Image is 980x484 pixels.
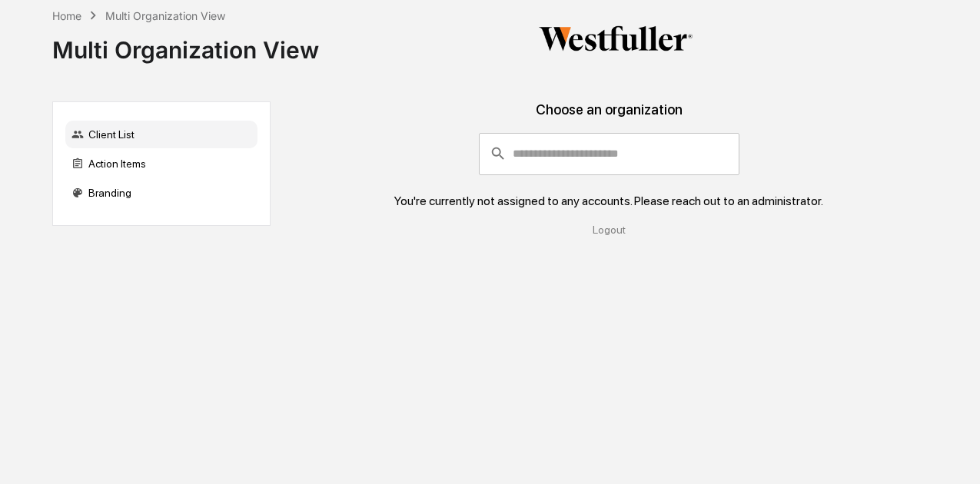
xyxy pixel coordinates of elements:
div: Multi Organization View [105,9,225,22]
div: Choose an organization [283,101,935,133]
div: consultant-dashboard__filter-organizations-search-bar [479,133,739,174]
div: You're currently not assigned to any accounts. Please reach out to an administrator. [394,194,823,208]
div: Branding [65,179,257,207]
img: Westfuller Advisors [539,25,693,51]
div: Action Items [65,150,257,177]
div: Client List [65,121,257,148]
div: Logout [283,224,935,236]
div: Multi Organization View [52,24,319,64]
div: Home [52,9,81,22]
